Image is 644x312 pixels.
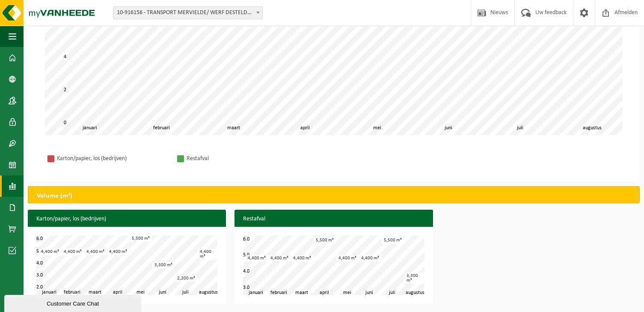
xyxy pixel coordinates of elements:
div: 4,400 m³ [268,255,291,261]
div: 5,500 m³ [314,237,336,244]
span: 10-916156 - TRANSPORT MERVIELDE/ WERF DESTELDONK - DESTELDONK [113,6,263,19]
div: 3,300 m³ [404,273,424,284]
div: 2,200 m³ [175,275,197,282]
div: 4,400 m³ [39,249,61,255]
div: Restafval [187,153,298,164]
h2: Volume (m³) [28,187,81,205]
div: 4,400 m³ [291,255,313,261]
div: 4,400 m³ [359,255,381,261]
div: Karton/papier, los (bedrijven) [57,153,168,164]
div: 5,500 m³ [130,235,152,242]
div: 4,400 m³ [336,255,359,261]
h3: Karton/papier, los (bedrijven) [28,210,226,229]
div: 4,400 m³ [62,249,84,255]
div: 3,300 m³ [152,262,175,268]
div: 4,400 m³ [246,255,268,261]
div: 4,400 m³ [198,249,217,260]
div: 4,400 m³ [84,249,107,255]
iframe: chat widget [4,293,143,312]
h3: Restafval [234,210,433,229]
div: 4,400 m³ [107,249,129,255]
div: 5,500 m³ [382,237,404,244]
span: 10-916156 - TRANSPORT MERVIELDE/ WERF DESTELDONK - DESTELDONK [113,7,262,19]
